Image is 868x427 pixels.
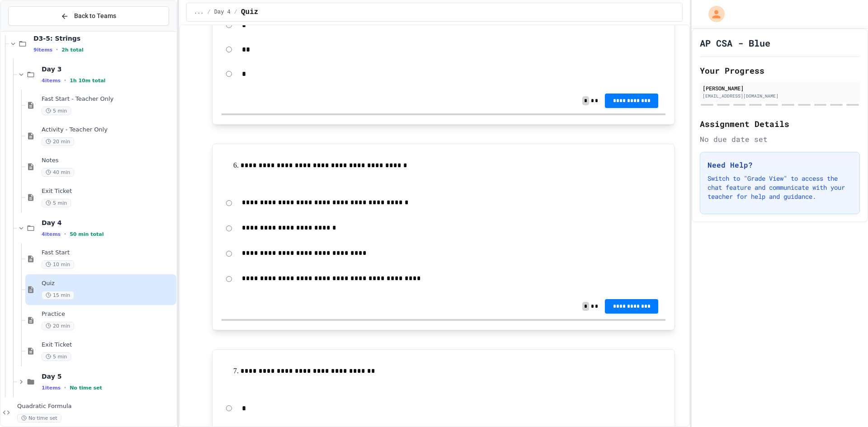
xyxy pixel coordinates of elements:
span: ... [194,9,204,16]
div: No due date set [700,134,860,145]
div: [EMAIL_ADDRESS][DOMAIN_NAME] [703,93,857,99]
span: 40 min [42,168,74,177]
span: No time set [17,414,61,422]
span: 15 min [42,291,74,300]
span: / [234,9,237,16]
span: No time set [70,385,102,391]
h2: Assignment Details [700,117,860,130]
p: Switch to "Grade View" to access the chat feature and communicate with your teacher for help and ... [708,174,852,201]
span: Fast Start [42,249,175,257]
div: [PERSON_NAME] [703,84,857,92]
span: Day 3 [42,65,175,73]
h3: Need Help? [708,160,852,170]
span: Quiz [42,280,175,287]
h2: Your Progress [700,64,860,77]
span: Activity - Teacher Only [42,126,175,134]
span: • [64,384,66,391]
span: Quadratic Formula [17,403,175,410]
span: Notes [42,157,175,164]
span: 4 items [42,78,61,84]
span: 2h total [61,47,84,53]
span: 10 min [42,260,74,269]
span: 5 min [42,199,71,207]
span: 1 items [42,385,61,391]
span: 20 min [42,137,74,146]
span: / [208,9,211,16]
span: 5 min [42,352,71,361]
span: • [64,230,66,238]
span: 4 items [42,231,61,237]
span: 9 items [33,47,52,53]
span: Exit Ticket [42,341,175,349]
span: 5 min [42,107,71,115]
span: Back to Teams [74,11,116,21]
button: Back to Teams [8,6,169,26]
span: Day 4 [214,9,231,16]
span: • [56,46,58,53]
span: 20 min [42,322,74,330]
span: Day 5 [42,372,175,380]
span: 50 min total [70,231,104,237]
span: Day 4 [42,219,175,227]
span: • [64,77,66,84]
h1: AP CSA - Blue [700,37,770,49]
div: My Account [699,4,727,24]
span: 1h 10m total [70,78,105,84]
span: Fast Start - Teacher Only [42,95,175,103]
span: Practice [42,310,175,318]
span: D3-5: Strings [33,34,175,42]
span: Exit Ticket [42,188,175,195]
span: Quiz [241,7,258,18]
